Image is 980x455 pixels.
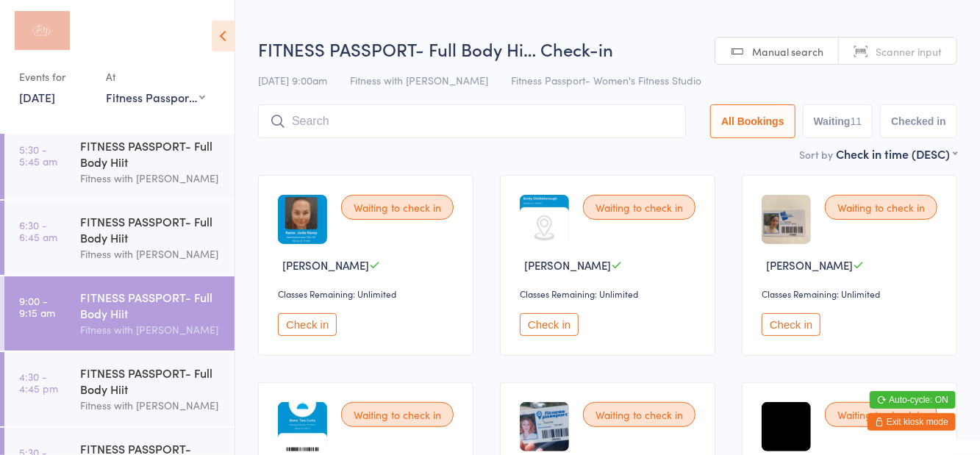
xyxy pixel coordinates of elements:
[19,89,55,105] a: [DATE]
[80,213,222,246] div: FITNESS PASSPORT- Full Body Hiit
[15,11,70,50] img: Fitness with Zoe
[80,246,222,262] div: Fitness with [PERSON_NAME]
[876,44,942,59] span: Scanner input
[4,201,235,275] a: 6:30 -6:45 amFITNESS PASSPORT- Full Body HiitFitness with [PERSON_NAME]
[583,195,695,220] div: Waiting to check in
[278,195,327,244] img: image1704677227.png
[868,413,956,431] button: Exit kiosk mode
[106,65,205,89] div: At
[825,195,937,220] div: Waiting to check in
[341,402,454,427] div: Waiting to check in
[341,195,454,220] div: Waiting to check in
[762,402,811,451] img: image1747262956.png
[520,287,700,300] div: Classes Remaining: Unlimited
[524,257,611,273] span: [PERSON_NAME]
[710,104,795,138] button: All Bookings
[278,287,458,300] div: Classes Remaining: Unlimited
[851,115,862,127] div: 11
[583,402,695,427] div: Waiting to check in
[80,170,222,187] div: Fitness with [PERSON_NAME]
[836,146,957,162] div: Check in time (DESC)
[80,321,222,338] div: Fitness with [PERSON_NAME]
[80,365,222,397] div: FITNESS PASSPORT- Full Body Hiit
[278,313,337,336] button: Check in
[106,89,205,105] div: Fitness Passport- Women's Fitness Studio
[4,352,235,426] a: 4:30 -4:45 pmFITNESS PASSPORT- Full Body HiitFitness with [PERSON_NAME]
[880,104,957,138] button: Checked in
[278,402,327,451] img: image1747278123.png
[752,44,823,59] span: Manual search
[19,143,57,167] time: 5:30 - 5:45 am
[799,147,833,162] label: Sort by
[258,73,327,87] span: [DATE] 9:00am
[762,287,942,300] div: Classes Remaining: Unlimited
[803,104,873,138] button: Waiting11
[762,195,811,244] img: image1683536039.png
[19,65,91,89] div: Events for
[350,73,488,87] span: Fitness with [PERSON_NAME]
[258,37,957,61] h2: FITNESS PASSPORT- Full Body Hi… Check-in
[520,195,569,244] img: image1740521983.png
[80,289,222,321] div: FITNESS PASSPORT- Full Body Hiit
[511,73,701,87] span: Fitness Passport- Women's Fitness Studio
[520,402,569,451] img: image1646182790.png
[520,313,579,336] button: Check in
[19,295,55,318] time: 9:00 - 9:15 am
[258,104,686,138] input: Search
[4,125,235,199] a: 5:30 -5:45 amFITNESS PASSPORT- Full Body HiitFitness with [PERSON_NAME]
[19,219,57,243] time: 6:30 - 6:45 am
[19,370,58,394] time: 4:30 - 4:45 pm
[766,257,853,273] span: [PERSON_NAME]
[762,313,820,336] button: Check in
[282,257,369,273] span: [PERSON_NAME]
[870,391,956,409] button: Auto-cycle: ON
[80,397,222,414] div: Fitness with [PERSON_NAME]
[80,137,222,170] div: FITNESS PASSPORT- Full Body Hiit
[825,402,937,427] div: Waiting to check in
[4,276,235,351] a: 9:00 -9:15 amFITNESS PASSPORT- Full Body HiitFitness with [PERSON_NAME]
